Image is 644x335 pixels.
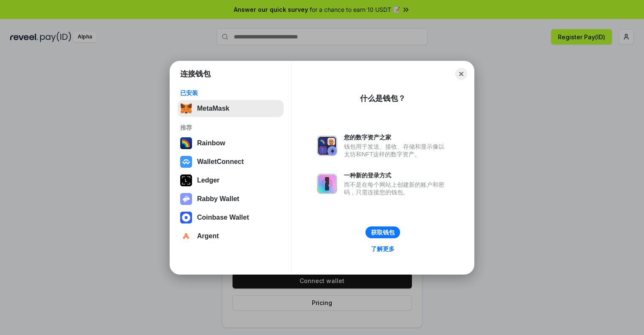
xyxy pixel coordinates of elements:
button: WalletConnect [178,153,284,170]
img: svg+xml,%3Csvg%20xmlns%3D%22http%3A%2F%2Fwww.w3.org%2F2000%2Fsvg%22%20fill%3D%22none%22%20viewBox... [317,136,337,156]
div: Rabby Wallet [197,195,239,203]
h1: 连接钱包 [180,69,211,79]
img: svg+xml,%3Csvg%20xmlns%3D%22http%3A%2F%2Fwww.w3.org%2F2000%2Fsvg%22%20width%3D%2228%22%20height%3... [180,174,192,186]
button: Close [455,68,467,80]
div: 推荐 [180,124,281,131]
div: Rainbow [197,139,225,147]
div: 获取钱包 [371,229,395,236]
img: svg+xml,%3Csvg%20width%3D%2228%22%20height%3D%2228%22%20viewBox%3D%220%200%2028%2028%22%20fill%3D... [180,212,192,223]
button: Argent [178,228,284,245]
img: svg+xml,%3Csvg%20width%3D%2228%22%20height%3D%2228%22%20viewBox%3D%220%200%2028%2028%22%20fill%3D... [180,230,192,242]
div: 了解更多 [371,245,395,253]
div: 已安装 [180,89,281,97]
button: Coinbase Wallet [178,209,284,226]
img: svg+xml,%3Csvg%20xmlns%3D%22http%3A%2F%2Fwww.w3.org%2F2000%2Fsvg%22%20fill%3D%22none%22%20viewBox... [317,174,337,194]
img: svg+xml,%3Csvg%20xmlns%3D%22http%3A%2F%2Fwww.w3.org%2F2000%2Fsvg%22%20fill%3D%22none%22%20viewBox... [180,193,192,205]
div: 钱包用于发送、接收、存储和显示像以太坊和NFT这样的数字资产。 [344,143,449,158]
div: MetaMask [197,105,229,112]
div: 一种新的登录方式 [344,172,449,179]
div: WalletConnect [197,158,244,166]
a: 了解更多 [366,243,400,254]
div: 而不是在每个网站上创建新的账户和密码，只需连接您的钱包。 [344,181,449,196]
div: 您的数字资产之家 [344,133,449,141]
img: svg+xml,%3Csvg%20fill%3D%22none%22%20height%3D%2233%22%20viewBox%3D%220%200%2035%2033%22%20width%... [180,103,192,114]
img: svg+xml,%3Csvg%20width%3D%2228%22%20height%3D%2228%22%20viewBox%3D%220%200%2028%2028%22%20fill%3D... [180,156,192,168]
button: MetaMask [178,100,284,117]
img: svg+xml,%3Csvg%20width%3D%22120%22%20height%3D%22120%22%20viewBox%3D%220%200%20120%20120%22%20fil... [180,137,192,149]
button: Ledger [178,172,284,189]
div: Argent [197,232,219,240]
button: 获取钱包 [365,226,400,238]
div: Coinbase Wallet [197,214,249,221]
button: Rabby Wallet [178,191,284,207]
div: Ledger [197,177,219,184]
button: Rainbow [178,135,284,152]
div: 什么是钱包？ [360,93,406,103]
